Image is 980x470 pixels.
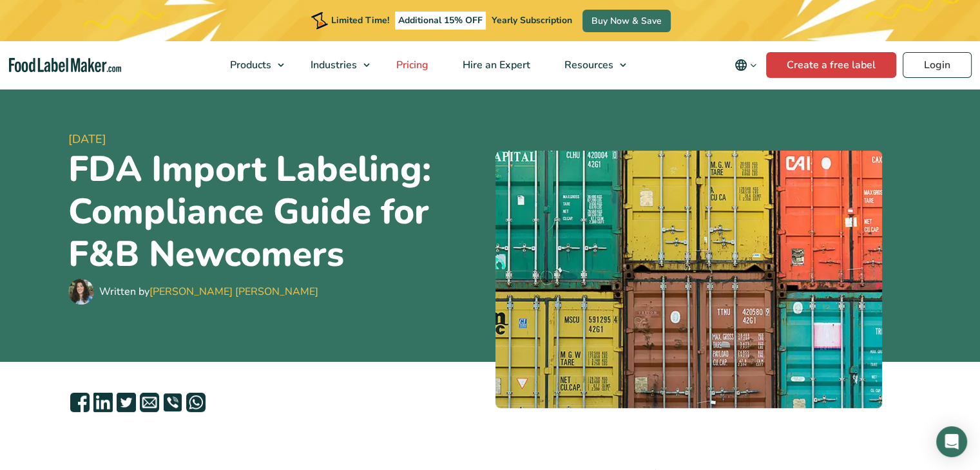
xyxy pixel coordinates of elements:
[380,41,443,89] a: Pricing
[99,284,318,299] div: Written by
[582,10,671,32] a: Buy Now & Save
[68,131,485,148] span: [DATE]
[226,58,273,72] span: Products
[492,14,572,26] span: Yearly Subscription
[9,58,121,73] a: Food Label Maker homepage
[294,41,376,89] a: Industries
[766,52,896,78] a: Create a free label
[903,52,972,78] a: Login
[548,41,633,89] a: Resources
[725,52,766,78] button: Change language
[307,58,358,72] span: Industries
[213,41,291,89] a: Products
[936,426,967,457] div: Open Intercom Messenger
[392,58,430,72] span: Pricing
[446,41,544,89] a: Hire an Expert
[331,14,389,26] span: Limited Time!
[68,148,485,276] h1: FDA Import Labeling: Compliance Guide for F&B Newcomers
[561,58,615,72] span: Resources
[68,279,94,305] img: Maria Abi Hanna - Food Label Maker
[459,58,532,72] span: Hire an Expert
[149,285,318,299] a: [PERSON_NAME] [PERSON_NAME]
[395,12,486,30] span: Additional 15% OFF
